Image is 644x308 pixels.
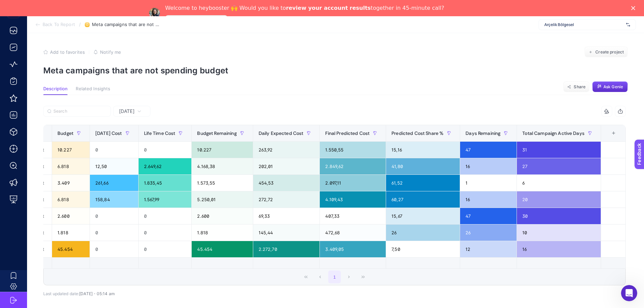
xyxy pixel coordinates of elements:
img: Profile image for Neslihan [149,8,160,19]
div: 47 [460,208,517,224]
div: Welcome to heybooster 🙌 Would you like to together in 45-minute call? [165,5,444,11]
span: Days Remaining [466,131,500,136]
div: 1.818 [52,224,90,241]
span: Predicted Cost Share % [391,131,444,136]
div: 45.454 [52,241,90,257]
a: Speak with an Expert [165,15,228,23]
img: svg%3e [626,21,630,28]
div: 16 [460,191,517,208]
div: 30 [517,208,601,224]
div: 4.168,38 [192,158,253,174]
button: 1 [328,270,341,283]
span: Budget [57,131,73,136]
div: 454,53 [253,175,320,191]
span: Description [43,86,68,92]
div: 472,68 [320,224,386,241]
span: [DATE] [119,108,135,115]
span: Related Insights [76,86,110,92]
div: + [607,131,620,136]
div: 0 [90,142,138,158]
span: Ask Genie [603,84,623,90]
div: 16 [517,241,601,257]
span: Back To Report [43,22,75,27]
span: Daily Expected Cost [259,131,304,136]
div: 6.818 [52,191,90,208]
div: 41,80 [386,158,460,174]
div: 61,52 [386,175,460,191]
div: Yesterday [43,117,626,296]
b: review your account [286,5,348,11]
div: 10.227 [192,142,253,158]
div: 2.649,62 [139,158,192,174]
div: 26 [460,224,517,241]
div: 1.818 [192,224,253,241]
button: Description [43,86,68,95]
span: Life Time Cost [144,131,175,136]
span: [DATE] Cost [95,131,122,136]
div: 1.550,55 [320,142,386,158]
p: Meta campaigns that are not spending budget [43,66,628,75]
div: 12 [460,241,517,257]
input: Search [53,109,107,114]
span: Feedback [4,2,26,7]
div: 45.454 [192,241,253,257]
div: 2.272,70 [253,241,320,257]
span: Add to favorites [50,49,85,55]
span: Last updated date: [43,291,79,296]
span: Total Campaign Active Days [522,131,585,136]
div: 0 [139,142,192,158]
div: 263,92 [253,142,320,158]
div: 69,33 [253,208,320,224]
div: 1.567,99 [139,191,192,208]
div: 0 [139,241,192,257]
div: 60,27 [386,191,460,208]
div: 145,44 [253,224,320,241]
span: Budget Remaining [197,131,236,136]
div: 15,16 [386,142,460,158]
div: 1.573,55 [192,175,253,191]
div: 3.409,05 [320,241,386,257]
div: 272,72 [253,191,320,208]
div: 2.600 [52,208,90,224]
span: / [79,22,81,27]
div: 2.600 [192,208,253,224]
div: 0 [90,224,138,241]
div: 0 [139,208,192,224]
div: 158,84 [90,191,138,208]
div: 6.818 [52,158,90,174]
div: 3.409 [52,175,90,191]
button: Share [563,81,590,92]
div: 407,33 [320,208,386,224]
span: Meta campaigns that are not spending budget [92,22,160,27]
b: results [350,5,371,11]
div: 14 items selected [606,131,612,145]
div: 261,66 [90,175,138,191]
div: 10.227 [52,142,90,158]
button: Create project [585,47,628,57]
div: 2.849,62 [320,158,386,174]
div: 7,50 [386,241,460,257]
div: 47 [460,142,517,158]
div: 12,50 [90,158,138,174]
div: 4.109,43 [320,191,386,208]
button: Ask Genie [592,81,628,92]
div: 16 [460,158,517,174]
span: [DATE]・05:14 am [79,291,115,296]
div: 0 [139,224,192,241]
span: Final Predicted Cost [325,131,369,136]
div: 26 [386,224,460,241]
div: 27 [517,158,601,174]
div: 0 [90,208,138,224]
div: 20 [517,191,601,208]
iframe: Intercom live chat [621,285,637,301]
button: Add to favorites [43,49,85,55]
div: 6 [517,175,601,191]
div: 15,67 [386,208,460,224]
span: Share [574,84,586,90]
button: Notify me [93,49,121,55]
div: Close [631,6,638,10]
div: 31 [517,142,601,158]
div: 202,01 [253,158,320,174]
span: Arçelik Bölgesel [544,22,623,27]
div: 10 [517,224,601,241]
